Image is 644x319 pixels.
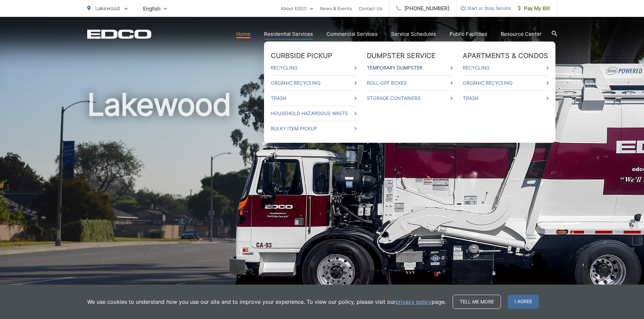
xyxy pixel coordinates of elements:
[138,3,172,15] span: English
[463,79,549,87] a: Organic Recycling
[327,30,378,38] a: Commercial Services
[271,94,357,102] a: Trash
[391,30,436,38] a: Service Schedules
[508,295,539,309] span: I agree
[264,30,313,38] a: Residential Services
[463,94,549,102] a: Trash
[87,88,557,301] h1: Lakewood
[367,79,453,87] a: Roll-Off Boxes
[281,4,313,12] a: About EDCO
[367,64,453,72] a: Temporary Dumpster
[359,4,382,12] a: Contact Us
[396,298,432,306] a: privacy policy
[271,52,333,60] a: Curbside Pickup
[367,52,436,60] a: Dumpster Service
[501,30,542,38] a: Resource Center
[453,295,501,309] a: Tell me more
[271,109,357,117] a: Household Hazardous Waste
[236,30,251,38] a: Home
[95,5,120,11] span: Lakewood
[463,64,549,72] a: Recycling
[271,79,357,87] a: Organic Recycling
[450,30,487,38] a: Public Facilities
[87,29,151,39] a: EDCD logo. Return to the homepage.
[320,4,352,12] a: News & Events
[271,64,357,72] a: Recycling
[518,4,550,12] span: Pay My Bill
[271,125,357,133] a: Bulky Item Pickup
[87,298,446,306] p: We use cookies to understand how you use our site and to improve your experience. To view our pol...
[463,52,548,60] a: Apartments & Condos
[367,94,453,102] a: Storage Containers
